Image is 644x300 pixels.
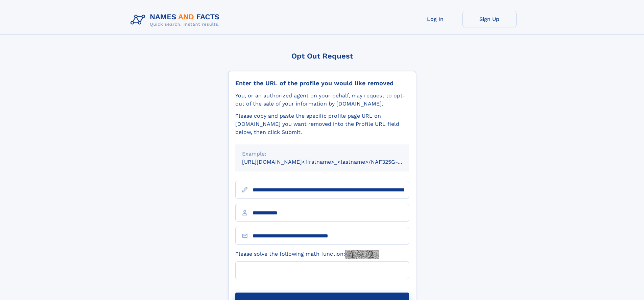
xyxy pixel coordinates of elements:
[462,11,517,27] a: Sign Up
[242,150,402,158] div: Example:
[235,79,409,87] div: Enter the URL of the profile you would like removed
[228,52,416,60] div: Opt Out Request
[128,11,225,29] img: Logo Names and Facts
[408,11,462,27] a: Log In
[235,250,379,259] label: Please solve the following math function:
[242,159,422,165] small: [URL][DOMAIN_NAME]<firstname>_<lastname>/NAF325G-xxxxxxxx
[235,92,409,108] div: You, or an authorized agent on your behalf, may request to opt-out of the sale of your informatio...
[235,112,409,136] div: Please copy and paste the specific profile page URL on [DOMAIN_NAME] you want removed into the Pr...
